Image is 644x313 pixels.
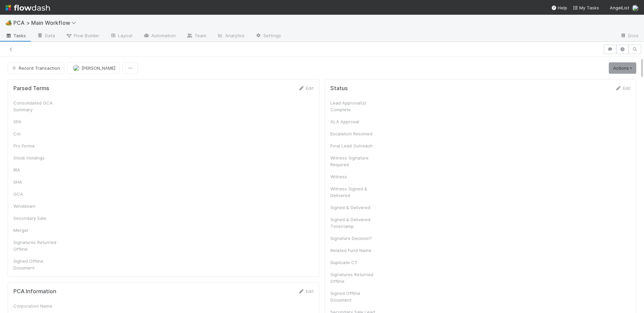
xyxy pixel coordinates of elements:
img: logo-inverted-e16ddd16eac7371096b0.svg [5,2,50,13]
span: PCA > Main Workflow [13,19,79,26]
a: Analytics [212,31,250,42]
div: CoI [13,130,64,137]
a: Docs [615,31,644,42]
div: Stock Holdings [13,154,64,161]
div: Witness Signed & Delivered [330,185,381,199]
div: Escalation Resolved [330,130,381,137]
div: IRA [13,167,64,173]
a: Automation [138,31,181,42]
a: Data [32,31,60,42]
div: SPA [13,118,64,125]
div: Merger [13,227,64,234]
img: avatar_d89a0a80-047e-40c9-bdc2-a2d44e645fd3.png [632,5,639,11]
span: 🏕️ [5,20,12,25]
div: GCA [13,191,64,197]
div: Winddown [13,203,64,209]
div: Pro Forma [13,142,64,149]
div: SHA [13,179,64,185]
div: Corporation Name [13,303,64,309]
div: Help [551,4,567,11]
div: Related Fund Name [330,247,381,254]
div: Duplicate CT [330,259,381,266]
img: avatar_99e80e95-8f0d-4917-ae3c-b5dad577a2b5.png [73,65,79,71]
a: Layout [105,31,138,42]
div: Signatures Returned Offline [330,271,381,285]
div: Final Lead Outreach [330,142,381,149]
h5: Status [330,85,348,92]
a: My Tasks [573,4,599,11]
a: Edit [298,289,314,294]
div: Witness [330,173,381,180]
h5: PCA Information [13,288,56,295]
div: Secondary Sale [13,215,64,222]
button: [PERSON_NAME] [67,62,120,74]
div: Lead Approval(s) Complete [330,100,381,113]
div: Signed & Delivered [330,204,381,211]
a: Edit [615,85,631,91]
span: Tasks [5,32,26,39]
a: Team [181,31,212,42]
button: Record Transaction [8,62,64,74]
div: Signature Decision? [330,235,381,242]
div: Witness Signature Required [330,154,381,168]
a: Settings [250,31,286,42]
div: Signed Offline Document [330,290,381,303]
span: Flow Builder [66,32,99,39]
span: My Tasks [573,5,599,10]
a: Actions [609,62,636,74]
a: Edit [298,85,314,91]
a: Flow Builder [60,31,105,42]
span: [PERSON_NAME] [82,65,115,71]
span: AngelList [610,5,629,10]
div: Signatures Returned Offline [13,239,64,252]
span: Record Transaction [11,65,60,71]
h5: Parsed Terms [13,85,49,92]
div: Consolidated GCA Summary [13,100,64,113]
div: ALA Approval [330,118,381,125]
div: Signed Offline Document [13,258,64,271]
div: Signed & Delivered Timestamp [330,216,381,230]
